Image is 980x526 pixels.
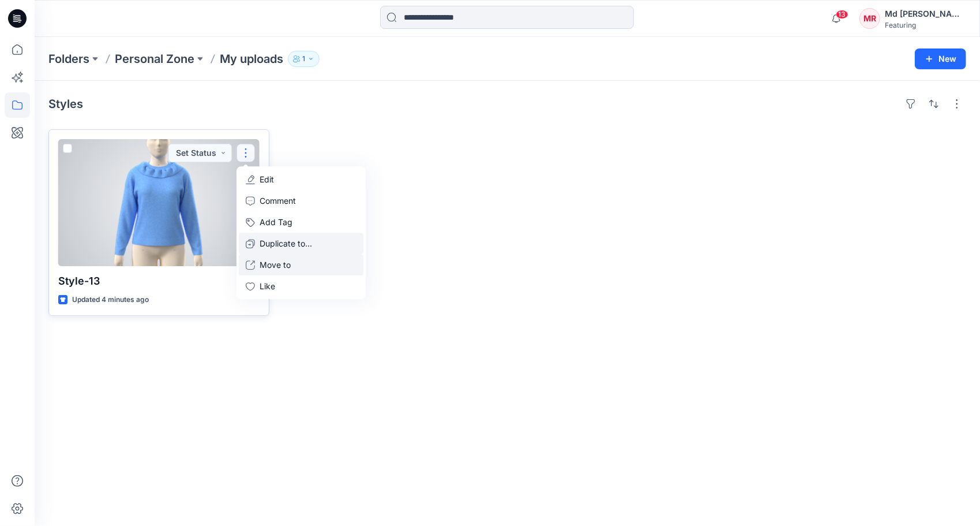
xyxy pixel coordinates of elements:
[239,211,363,233] button: Add Tag
[915,49,966,69] button: New
[260,280,275,292] p: Like
[260,259,291,271] p: Move to
[885,7,966,21] div: Md [PERSON_NAME][DEMOGRAPHIC_DATA]
[72,294,149,306] p: Updated 4 minutes ago
[220,51,283,67] p: My uploads
[885,21,966,29] div: Featuring
[58,273,260,289] p: Style-13
[302,53,305,65] p: 1
[115,51,194,67] a: Personal Zone
[260,173,274,185] p: Edit
[260,237,312,249] p: Duplicate to...
[836,10,848,19] span: 13
[239,169,363,190] a: Edit
[260,195,296,207] p: Comment
[58,139,260,266] a: Style-13
[859,8,880,29] div: MR
[48,97,83,111] h4: Styles
[288,51,320,67] button: 1
[48,51,89,67] a: Folders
